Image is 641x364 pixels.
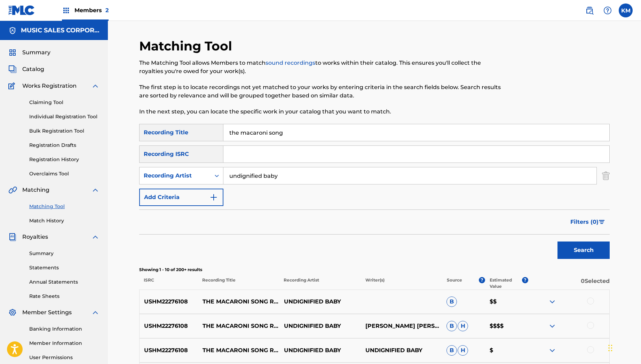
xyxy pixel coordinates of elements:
[619,3,633,17] div: User Menu
[29,264,100,271] a: Statements
[22,82,77,90] span: Works Registration
[29,113,100,120] a: Individual Registration Tool
[140,298,198,306] p: USHM22276108
[548,346,556,355] img: expand
[139,59,501,76] p: The Matching Tool allows Members to match to works within their catalog. This ensures you'll coll...
[548,298,556,306] img: expand
[22,308,72,317] span: Member Settings
[29,293,100,300] a: Rate Sheets
[566,213,610,231] button: Filters (0)
[29,340,100,347] a: Member Information
[458,345,468,356] span: H
[8,186,17,194] img: Matching
[602,167,610,184] img: Delete Criterion
[22,65,44,73] span: Catalog
[490,277,522,290] p: Estimated Value
[601,3,615,17] div: Help
[198,298,279,306] p: THE MACARONI SONG REMIX
[485,322,528,330] p: $$$$
[479,277,485,283] span: ?
[29,170,100,177] a: Overclaims Tool
[583,3,596,17] a: Public Search
[139,83,501,100] p: The first step is to locate recordings not yet matched to your works by entering criteria in the ...
[528,277,610,290] p: 0 Selected
[361,277,442,290] p: Writer(s)
[8,65,17,73] img: Catalog
[198,322,279,330] p: THE MACARONI SONG REMIX
[29,203,100,210] a: Matching Tool
[139,108,501,116] p: In the next step, you can locate the specific work in your catalog that you want to match.
[198,277,279,290] p: Recording Title
[29,354,100,361] a: User Permissions
[139,124,610,262] form: Search Form
[140,322,198,330] p: USHM22276108
[447,277,462,290] p: Source
[144,172,206,180] div: Recording Artist
[8,308,17,317] img: Member Settings
[91,186,100,194] img: expand
[91,82,100,90] img: expand
[485,346,528,355] p: $
[74,6,109,14] span: Members
[446,296,457,307] span: B
[548,322,556,330] img: expand
[608,338,612,358] div: Drag
[29,325,100,333] a: Banking Information
[29,217,100,224] a: Match History
[279,322,361,330] p: UNDIGNIFIED BABY
[91,233,100,241] img: expand
[622,246,641,302] iframe: Resource Center
[209,193,218,201] img: 9d2ae6d4665cec9f34b9.svg
[361,322,442,330] p: [PERSON_NAME] [PERSON_NAME]
[8,65,44,73] a: CatalogCatalog
[21,26,100,34] h5: MUSIC SALES CORPORATION
[361,346,442,355] p: UNDIGNIFIED BABY
[8,48,50,57] a: SummarySummary
[446,321,457,331] span: B
[140,346,198,355] p: USHM22276108
[603,6,612,15] img: help
[22,186,49,194] span: Matching
[522,277,528,283] span: ?
[557,242,610,259] button: Search
[585,6,594,15] img: search
[458,321,468,331] span: H
[8,5,35,15] img: MLC Logo
[570,218,599,226] span: Filters ( 0 )
[29,156,100,163] a: Registration History
[29,250,100,257] a: Summary
[279,277,361,290] p: Recording Artist
[485,298,528,306] p: $$
[8,26,17,35] img: Accounts
[279,298,361,306] p: UNDIGNIFIED BABY
[22,233,48,241] span: Royalties
[8,82,17,90] img: Works Registration
[105,7,109,14] span: 2
[29,278,100,286] a: Annual Statements
[198,346,279,355] p: THE MACARONI SONG REMIX
[446,345,457,356] span: B
[29,99,100,106] a: Claiming Tool
[8,233,17,241] img: Royalties
[606,331,641,364] iframe: Chat Widget
[29,127,100,135] a: Bulk Registration Tool
[139,277,198,290] p: ISRC
[8,48,17,57] img: Summary
[91,308,100,317] img: expand
[139,267,610,273] p: Showing 1 - 10 of 200+ results
[62,6,70,15] img: Top Rightsholders
[139,189,223,206] button: Add Criteria
[599,220,605,224] img: filter
[279,346,361,355] p: UNDIGNIFIED BABY
[139,38,236,54] h2: Matching Tool
[29,142,100,149] a: Registration Drafts
[22,48,50,57] span: Summary
[266,60,315,66] a: sound recordings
